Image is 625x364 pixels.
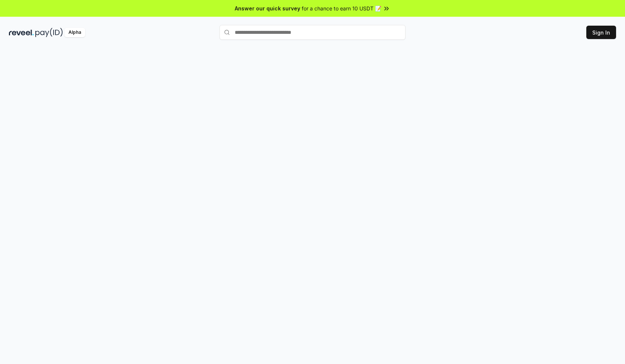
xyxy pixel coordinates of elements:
[64,28,85,37] div: Alpha
[586,26,616,39] button: Sign In
[235,4,300,12] span: Answer our quick survey
[302,4,381,12] span: for a chance to earn 10 USDT 📝
[35,28,63,37] img: pay_id
[9,28,34,37] img: reveel_dark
